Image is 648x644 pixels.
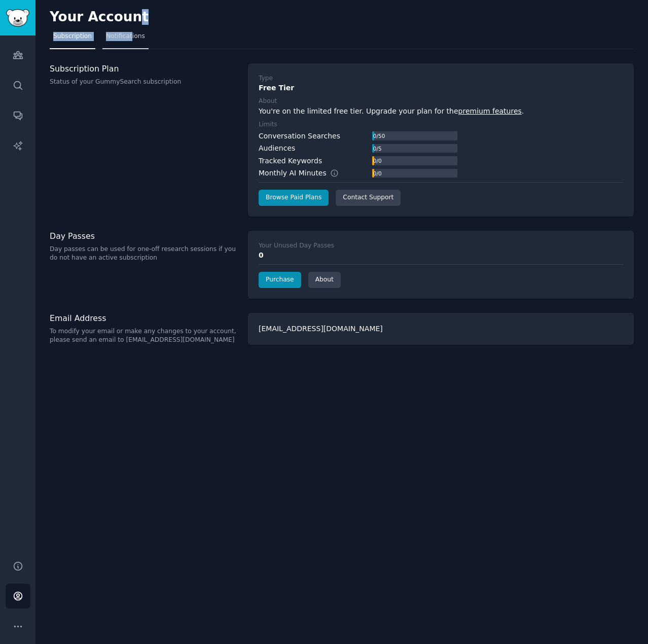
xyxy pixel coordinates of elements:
[259,74,273,83] div: Type
[259,250,623,261] div: 0
[372,144,382,153] div: 0 / 5
[259,272,301,288] a: Purchase
[458,107,522,115] a: premium features
[259,190,329,206] a: Browse Paid Plans
[50,327,237,345] p: To modify your email or make any changes to your account, please send an email to [EMAIL_ADDRESS]...
[259,241,334,251] div: Your Unused Day Passes
[50,313,237,324] h3: Email Address
[259,143,295,154] div: Audiences
[259,168,349,178] div: Monthly AI Minutes
[50,28,95,49] a: Subscription
[372,169,382,178] div: 0 / 0
[248,313,634,345] div: [EMAIL_ADDRESS][DOMAIN_NAME]
[259,97,277,106] div: About
[372,131,386,140] div: 0 / 50
[50,231,237,241] h3: Day Passes
[50,63,237,74] h3: Subscription Plan
[259,83,623,93] div: Free Tier
[259,156,322,166] div: Tracked Keywords
[259,120,277,129] div: Limits
[50,78,237,87] p: Status of your GummySearch subscription
[259,106,623,117] div: You're on the limited free tier. Upgrade your plan for the .
[336,190,401,206] a: Contact Support
[106,32,145,41] span: Notifications
[308,272,341,288] a: About
[53,32,92,41] span: Subscription
[50,245,237,263] p: Day passes can be used for one-off research sessions if you do not have an active subscription
[259,131,340,141] div: Conversation Searches
[102,28,149,49] a: Notifications
[50,9,149,25] h2: Your Account
[6,9,29,27] img: GummySearch logo
[372,156,382,165] div: 0 / 0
